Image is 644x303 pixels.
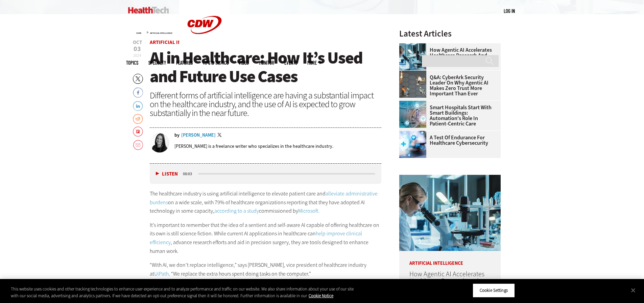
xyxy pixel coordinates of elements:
a: Microsoft. [298,207,320,214]
button: Cookie Settings [473,283,515,298]
button: Listen [156,171,178,177]
div: duration [182,171,197,177]
img: Healthcare cybersecurity [399,131,426,158]
a: Healthcare cybersecurity [399,131,430,136]
a: Tips & Tactics [203,60,229,65]
p: The healthcare industry is using artificial intelligence to elevate patient care and on a wide sc... [150,189,382,215]
a: MonITor [259,60,274,65]
p: [PERSON_NAME] is a freelance writer who specializes in the healthcare industry. [174,143,333,149]
p: It’s important to remember that the idea of a sentient and self-aware AI capable of offering heal... [150,221,382,255]
a: Group of humans and robots accessing a network [399,71,430,76]
a: Smart hospital [399,101,430,106]
img: Erin Laviola [150,133,169,153]
img: scientist looks through microscope in lab [399,43,426,70]
a: Video [239,60,249,65]
p: “With AI, we don’t replace intelligence,” says [PERSON_NAME], vice president of healthcare indust... [150,261,382,278]
a: Q&A: CyberArk Security Leader on Why Agentic AI Makes Zero Trust More Important Than Ever [399,75,497,96]
span: Specialty [148,60,166,65]
a: alleviate administrative burdens [150,190,378,206]
span: Topics [126,60,138,65]
a: Log in [504,8,515,14]
div: This website uses cookies and other tracking technologies to enhance user experience and to analy... [11,286,354,299]
a: CDW [179,45,230,52]
a: UiPath [154,270,169,277]
img: scientist looks through microscope in lab [399,175,501,251]
a: More information about your privacy [309,293,333,299]
span: by [174,133,180,138]
a: Features [176,60,193,65]
div: User menu [504,7,515,15]
img: Group of humans and robots accessing a network [399,71,426,98]
button: Close [626,283,641,298]
a: according to a study [214,207,259,214]
div: media player [150,164,382,184]
a: Events [284,60,297,65]
div: Different forms of artificial intelligence are having a substantial impact on the healthcare indu... [150,91,382,117]
a: Smart Hospitals Start With Smart Buildings: Automation's Role in Patient-Centric Care [399,105,497,126]
img: Home [128,7,169,14]
img: Smart hospital [399,101,426,128]
a: [PERSON_NAME] [181,133,216,138]
a: How Agentic AI Accelerates Healthcare Research and Innovation [409,270,484,293]
span: More [307,60,321,65]
p: Artificial Intelligence [399,251,501,266]
a: Twitter [217,133,223,138]
a: A Test of Endurance for Healthcare Cybersecurity [399,135,497,146]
